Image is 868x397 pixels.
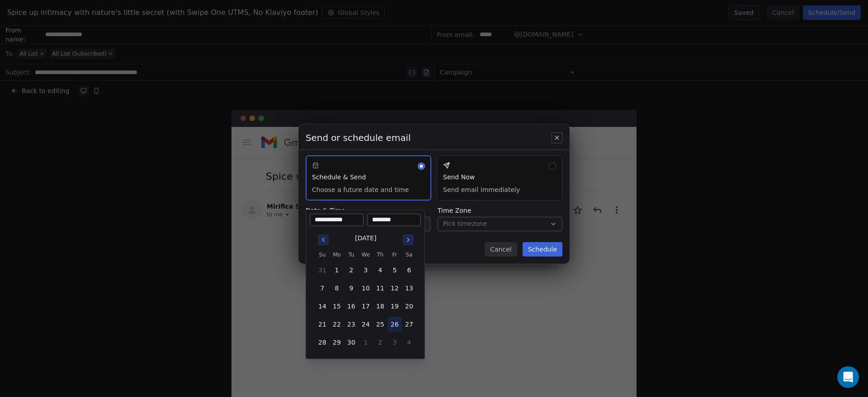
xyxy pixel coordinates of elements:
th: Monday [330,250,344,259]
th: Tuesday [344,250,359,259]
button: Go to previous month [317,234,330,246]
button: 23 [344,317,359,332]
button: 11 [373,281,387,295]
th: Sunday [315,250,330,259]
th: Saturday [402,250,416,259]
button: 2 [344,263,359,277]
th: Thursday [373,250,387,259]
button: 9 [344,281,359,295]
button: 3 [359,263,373,277]
button: Go to next month [402,234,415,246]
button: 24 [359,317,373,332]
button: 10 [359,281,373,295]
button: 28 [315,335,330,350]
div: [DATE] [355,234,376,243]
th: Friday [387,250,402,259]
button: 26 [387,317,402,332]
button: 15 [330,299,344,313]
button: 19 [387,299,402,313]
button: 8 [330,281,344,295]
button: 7 [315,281,330,295]
button: 16 [344,299,359,313]
button: 2 [373,335,387,350]
th: Wednesday [359,250,373,259]
button: 20 [402,299,416,313]
button: 30 [344,335,359,350]
button: 25 [373,317,387,332]
button: 13 [402,281,416,295]
button: 17 [359,299,373,313]
button: 3 [387,335,402,350]
button: 1 [359,335,373,350]
button: 1 [330,263,344,277]
button: 27 [402,317,416,332]
button: 18 [373,299,387,313]
button: 29 [330,335,344,350]
button: 31 [315,263,330,277]
button: 4 [402,335,416,350]
button: 14 [315,299,330,313]
button: 22 [330,317,344,332]
button: 12 [387,281,402,295]
button: 5 [387,263,402,277]
button: 6 [402,263,416,277]
button: 4 [373,263,387,277]
button: 21 [315,317,330,332]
